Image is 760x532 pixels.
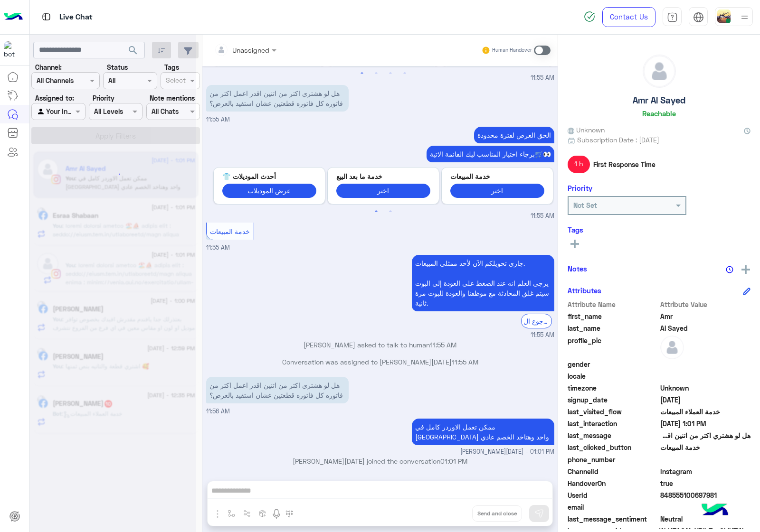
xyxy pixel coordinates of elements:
[412,419,554,445] p: 5/9/2025, 1:01 PM
[531,74,554,83] span: 11:55 AM
[206,377,349,403] p: 5/9/2025, 11:56 AM
[371,69,381,78] button: 2 of 2
[4,41,21,58] img: 713415422032625
[660,467,751,476] span: 8
[568,490,658,500] span: UserId
[336,171,430,181] p: خدمة ما بعد البيع
[568,184,592,192] h6: Priority
[492,47,532,54] small: Human Handover
[568,419,658,429] span: last_interaction
[568,442,658,452] span: last_clicked_button
[568,336,658,357] span: profile_pic
[660,336,684,359] img: defaultAdmin.png
[460,448,554,457] span: [PERSON_NAME][DATE] - 01:01 PM
[427,146,554,162] p: 5/9/2025, 11:55 AM
[660,407,751,417] span: خدمة العملاء المبيعات
[386,207,395,216] button: 2 of 2
[568,299,658,309] span: Attribute Name
[698,494,731,527] img: hulul-logo.png
[164,75,186,87] div: Select
[660,490,751,500] span: 848555100697981
[450,184,544,197] button: اختر
[660,383,751,393] span: Unknown
[472,505,522,522] button: Send and close
[642,109,676,118] h6: Reachable
[568,430,658,440] span: last_message
[660,299,751,309] span: Attribute Value
[660,502,751,512] span: null
[568,125,605,135] span: Unknown
[452,358,478,366] span: 11:55 AM
[206,357,554,367] p: Conversation was assigned to [PERSON_NAME][DATE]
[568,478,658,488] span: HandoverOn
[660,430,751,440] span: هل لو هشتري اكتر من اتنين اقدر اعمل اكتر من فاتوره كل فاتوره قطعتين عشان استفيد بالعرض؟
[206,456,554,466] p: [PERSON_NAME][DATE] joined the conversation
[568,264,587,273] h6: Notes
[568,383,658,393] span: timezone
[568,455,658,465] span: phone_number
[577,135,659,145] span: Subscription Date : [DATE]
[450,171,544,181] p: خدمة المبيعات
[40,11,52,23] img: tab
[726,266,733,273] img: notes
[440,457,467,465] span: 01:01 PM
[568,156,590,173] span: 1 h
[660,323,751,333] span: Al Sayed
[371,207,381,216] button: 1 of 2
[430,341,456,349] span: 11:55 AM
[336,184,430,197] button: اختر
[568,371,658,381] span: locale
[693,12,704,23] img: tab
[222,171,316,181] p: أحدث الموديلات 👕
[660,395,751,405] span: 2024-09-29T10:02:36.886Z
[206,85,349,112] p: 5/9/2025, 11:55 AM
[4,7,23,27] img: Logo
[531,331,554,340] span: 11:55 AM
[206,408,230,415] span: 11:56 AM
[584,11,595,22] img: spinner
[660,455,751,465] span: null
[206,244,230,251] span: 11:55 AM
[663,7,682,27] a: tab
[741,265,750,274] img: add
[660,514,751,524] span: 0
[59,11,93,24] p: Live Chat
[210,227,250,235] span: خدمة المبيعات
[568,225,750,234] h6: Tags
[568,502,658,512] span: email
[739,11,750,23] img: profile
[412,255,554,311] p: 5/9/2025, 11:55 AM
[357,69,367,78] button: 1 of 2
[206,340,554,350] p: [PERSON_NAME] asked to talk to human
[206,116,230,123] span: 11:55 AM
[531,212,554,221] span: 11:55 AM
[660,311,751,321] span: Amr
[660,419,751,429] span: 2025-09-05T10:01:41.331Z
[568,311,658,321] span: first_name
[602,7,655,27] a: Contact Us
[717,9,731,23] img: userImage
[660,478,751,488] span: true
[593,159,655,169] span: First Response Time
[474,127,554,143] p: 5/9/2025, 11:55 AM
[568,395,658,405] span: signup_date
[568,467,658,476] span: ChannelId
[660,359,751,369] span: null
[568,514,658,524] span: last_message_sentiment
[521,314,552,328] div: الرجوع ال Bot
[568,323,658,333] span: last_name
[568,407,658,417] span: last_visited_flow
[104,166,121,182] div: loading...
[660,442,751,452] span: خدمة المبيعات
[633,95,685,106] h5: Amr Al Sayed
[222,184,316,197] button: عرض الموديلات
[568,286,601,295] h6: Attributes
[400,69,409,78] button: 4 of 2
[568,359,658,369] span: gender
[386,69,395,78] button: 3 of 2
[643,55,675,87] img: defaultAdmin.png
[660,371,751,381] span: null
[667,12,678,23] img: tab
